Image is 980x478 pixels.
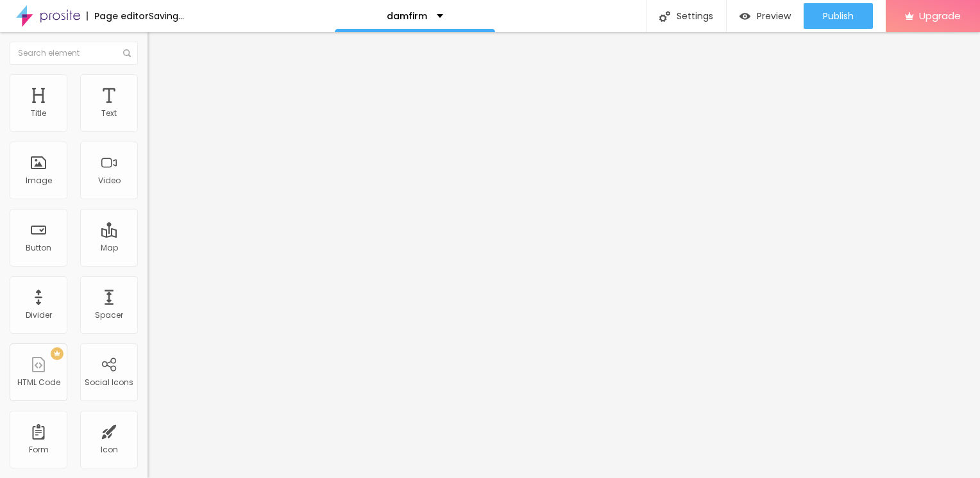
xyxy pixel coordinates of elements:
[739,11,750,22] img: view-1.svg
[919,10,961,21] span: Upgrade
[727,3,804,29] button: Preview
[823,11,854,21] span: Publish
[123,49,131,57] img: Icone
[26,311,52,320] div: Divider
[148,32,980,478] iframe: Editor
[31,109,46,118] div: Title
[98,176,121,185] div: Video
[85,378,133,387] div: Social Icons
[95,311,123,320] div: Spacer
[26,243,51,252] div: Button
[10,42,138,65] input: Search element
[101,109,117,118] div: Text
[29,445,49,454] div: Form
[149,12,184,21] div: Saving...
[387,12,427,21] p: damfirm
[17,378,60,387] div: HTML Code
[101,243,118,252] div: Map
[757,11,791,21] span: Preview
[87,12,149,21] div: Page editor
[26,176,52,185] div: Image
[659,11,670,22] img: Icone
[804,3,873,29] button: Publish
[101,445,118,454] div: Icon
